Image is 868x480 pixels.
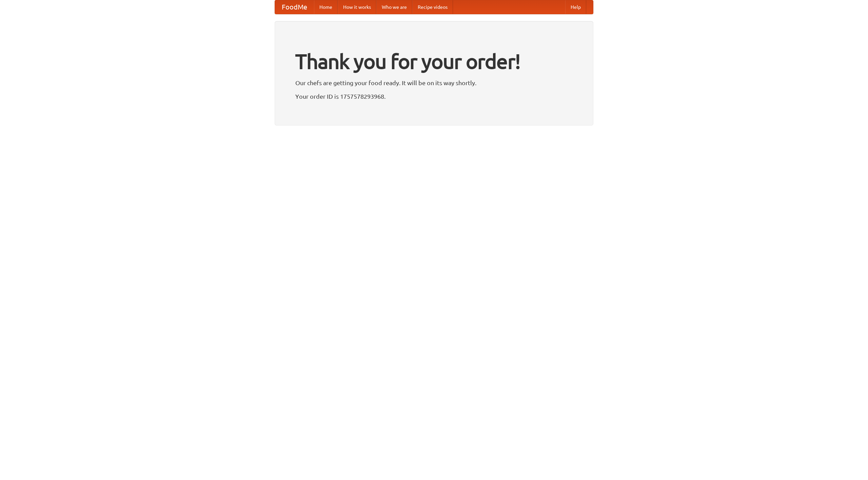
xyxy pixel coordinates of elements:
a: Home [314,0,338,14]
a: How it works [338,0,376,14]
a: Recipe videos [412,0,453,14]
a: FoodMe [275,0,314,14]
a: Help [565,0,586,14]
h1: Thank you for your order! [295,45,573,78]
a: Who we are [376,0,412,14]
p: Our chefs are getting your food ready. It will be on its way shortly. [295,78,573,88]
p: Your order ID is 1757578293968. [295,91,573,101]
